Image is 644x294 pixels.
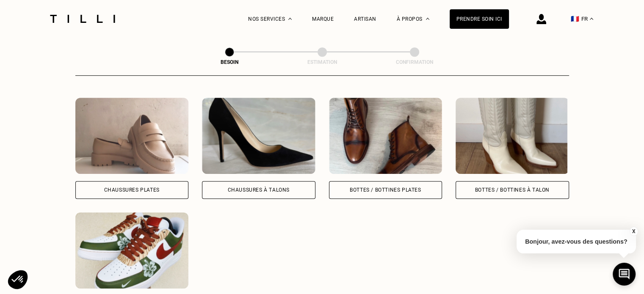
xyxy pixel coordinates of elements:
[629,227,638,236] button: X
[475,187,550,192] div: Bottes / Bottines à talon
[312,16,334,22] a: Marque
[75,98,189,174] img: Tilli retouche votre Chaussures Plates
[350,187,421,192] div: Bottes / Bottines plates
[187,59,272,65] div: Besoin
[450,9,509,29] a: Prendre soin ici
[329,98,442,174] img: Tilli retouche votre Bottes / Bottines plates
[47,15,118,23] img: Logo du service de couturière Tilli
[75,212,189,289] img: Tilli retouche votre Sneakers
[354,16,376,22] a: Artisan
[517,230,636,253] p: Bonjour, avez-vous des questions?
[571,15,579,23] span: 🇫🇷
[288,18,292,20] img: Menu déroulant
[202,98,315,174] img: Tilli retouche votre Chaussures à Talons
[456,98,569,174] img: Tilli retouche votre Bottes / Bottines à talon
[372,59,457,65] div: Confirmation
[104,187,160,192] div: Chaussures Plates
[426,18,429,20] img: Menu déroulant à propos
[536,14,546,24] img: icône connexion
[228,187,290,192] div: Chaussures à Talons
[280,59,365,65] div: Estimation
[590,18,593,20] img: menu déroulant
